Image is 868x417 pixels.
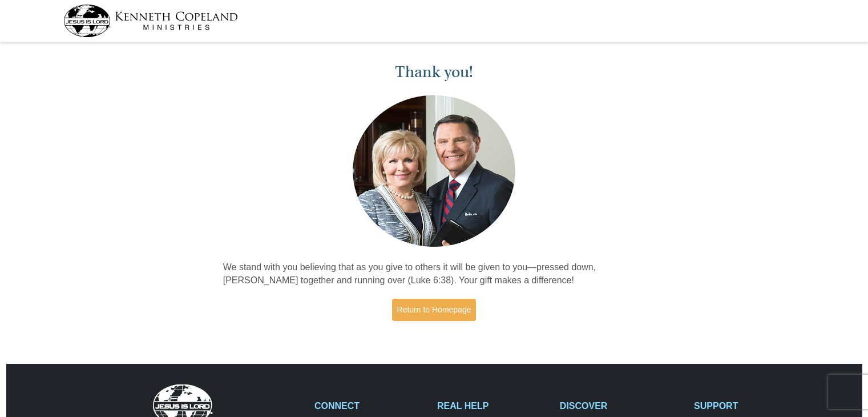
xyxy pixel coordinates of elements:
[350,93,518,250] img: Kenneth and Gloria
[392,299,477,321] a: Return to Homepage
[437,400,548,411] h2: REAL HELP
[63,5,238,37] img: kcm-header-logo.svg
[223,261,645,287] p: We stand with you believing that as you give to others it will be given to you—pressed down, [PER...
[560,400,682,411] h2: DISCOVER
[314,400,425,411] h2: CONNECT
[694,400,805,411] h2: SUPPORT
[223,63,645,82] h1: Thank you!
